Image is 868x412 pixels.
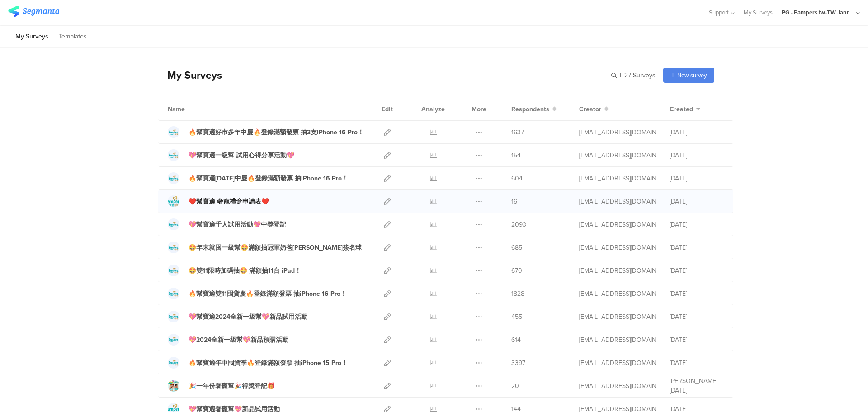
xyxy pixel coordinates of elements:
[420,98,447,120] div: Analyze
[189,197,269,206] div: ❤️幫寶適 奢寵禮盒申請表❤️
[670,197,724,206] div: [DATE]
[579,104,601,114] span: Creator
[168,104,222,114] div: Name
[168,288,347,299] a: 🔥幫寶適雙11囤貨慶🔥登錄滿額發票 抽iPhone 16 Pro！
[189,174,348,183] div: 🔥幫寶適618年中慶🔥登錄滿額發票 抽iPhone 16 Pro！
[168,311,307,322] a: 💖幫寶適2024全新一級幫💖新品試用活動
[782,8,854,17] div: PG - Pampers tw-TW Janrain
[158,67,222,83] div: My Surveys
[579,335,656,345] div: hsiao.c.1@pg.com
[670,266,724,275] div: [DATE]
[624,71,656,80] span: 27 Surveys
[511,104,557,114] button: Respondents
[511,381,519,391] span: 20
[168,357,348,369] a: 🔥幫寶適年中囤貨季🔥登錄滿額發票 抽iPhone 15 Pro！
[168,126,364,138] a: 🔥幫寶適好市多年中慶🔥登錄滿額發票 抽3支iPhone 16 Pro！
[579,266,656,275] div: hsiao.c.1@pg.com
[709,8,729,17] span: Support
[670,312,724,322] div: [DATE]
[511,358,525,368] span: 3397
[670,243,724,252] div: [DATE]
[670,289,724,298] div: [DATE]
[511,243,522,252] span: 685
[168,218,286,230] a: 💖幫寶適千人試用活動💖中獎登記
[377,98,397,120] div: Edit
[189,289,347,298] div: 🔥幫寶適雙11囤貨慶🔥登錄滿額發票 抽iPhone 16 Pro！
[189,243,362,252] div: 🤩年末就囤一級幫🤩滿額抽冠軍奶爸陳傑憲簽名球
[511,220,526,229] span: 2093
[579,289,656,298] div: hsiao.c.1@pg.com
[511,266,522,275] span: 670
[511,197,517,206] span: 16
[579,358,656,368] div: hsiao.c.1@pg.com
[168,242,362,253] a: 🤩年末就囤一級幫🤩滿額抽冠軍奶爸[PERSON_NAME]簽名球
[511,151,521,160] span: 154
[579,381,656,391] div: hsiao.c.1@pg.com
[579,104,609,114] button: Creator
[168,149,294,161] a: 💖幫寶適一級幫 試用心得分享活動💖
[168,265,301,276] a: 🤩雙11限時加碼抽🤩 滿額抽11台 iPad！
[469,98,489,120] div: More
[579,151,656,160] div: hsiao.c.1@pg.com
[670,376,724,395] div: [PERSON_NAME][DATE]
[511,289,524,298] span: 1828
[168,380,275,392] a: 🎉一年份奢寵幫🎉得獎登記🎁
[670,104,693,114] span: Created
[670,128,724,137] div: [DATE]
[168,334,288,346] a: 💖2024全新一級幫💖新品預購活動
[511,128,524,137] span: 1637
[670,104,700,114] button: Created
[511,104,549,114] span: Respondents
[55,26,91,47] li: Templates
[511,312,522,322] span: 455
[511,335,521,345] span: 614
[670,335,724,345] div: [DATE]
[579,312,656,322] div: hsiao.c.1@pg.com
[8,6,59,17] img: segmanta logo
[189,381,275,391] div: 🎉一年份奢寵幫🎉得獎登記🎁
[189,128,364,137] div: 🔥幫寶適好市多年中慶🔥登錄滿額發票 抽3支iPhone 16 Pro！
[189,335,288,345] div: 💖2024全新一級幫💖新品預購活動
[579,220,656,229] div: hsiao.c.1@pg.com
[677,71,707,80] span: New survey
[670,358,724,368] div: [DATE]
[189,151,294,160] div: 💖幫寶適一級幫 試用心得分享活動💖
[189,220,286,229] div: 💖幫寶適千人試用活動💖中獎登記
[579,174,656,183] div: hsiao.c.1@pg.com
[670,174,724,183] div: [DATE]
[579,243,656,252] div: hsiao.c.1@pg.com
[189,312,307,322] div: 💖幫寶適2024全新一級幫💖新品試用活動
[670,151,724,160] div: [DATE]
[618,71,623,80] span: |
[579,197,656,206] div: hsiao.c.1@pg.com
[670,220,724,229] div: [DATE]
[168,195,269,207] a: ❤️幫寶適 奢寵禮盒申請表❤️
[189,266,301,275] div: 🤩雙11限時加碼抽🤩 滿額抽11台 iPad！
[579,128,656,137] div: hsiao.c.1@pg.com
[511,174,523,183] span: 604
[11,26,52,47] li: My Surveys
[189,358,348,368] div: 🔥幫寶適年中囤貨季🔥登錄滿額發票 抽iPhone 15 Pro！
[168,172,348,184] a: 🔥幫寶適[DATE]中慶🔥登錄滿額發票 抽iPhone 16 Pro！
